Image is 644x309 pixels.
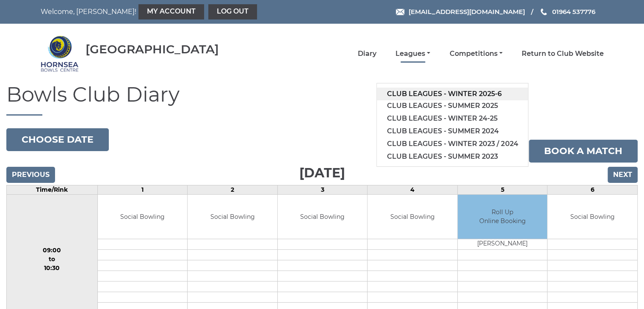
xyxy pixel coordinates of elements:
span: [EMAIL_ADDRESS][DOMAIN_NAME] [408,8,525,16]
input: Next [608,167,638,183]
a: Book a match [529,140,638,163]
a: Club leagues - Winter 2023 / 2024 [377,138,528,150]
td: Social Bowling [188,195,277,239]
td: 6 [547,185,638,194]
a: Club leagues - Summer 2023 [377,150,528,163]
td: 5 [457,185,547,194]
a: Phone us 01964 537776 [539,7,595,17]
img: Email [396,9,404,15]
a: Email [EMAIL_ADDRESS][DOMAIN_NAME] [396,7,525,17]
td: 2 [188,185,278,194]
span: 01964 537776 [552,8,595,16]
td: Social Bowling [278,195,368,239]
a: Leagues [395,49,430,58]
a: Club leagues - Summer 2024 [377,125,528,138]
td: Social Bowling [98,195,188,239]
td: Social Bowling [547,195,637,239]
a: Competitions [449,49,502,58]
td: Time/Rink [7,185,98,194]
ul: Leagues [376,83,528,167]
a: Return to Club Website [522,49,604,58]
input: Previous [6,167,55,183]
td: Social Bowling [368,195,457,239]
td: 3 [277,185,368,194]
h1: Bowls Club Diary [6,83,638,116]
a: Club leagues - Winter 2025-6 [377,88,528,100]
a: Diary [358,49,376,58]
td: 1 [97,185,188,194]
button: Choose date [6,128,109,151]
td: 4 [368,185,458,194]
img: Hornsea Bowls Centre [41,35,79,73]
a: Club leagues - Winter 24-25 [377,112,528,125]
div: [GEOGRAPHIC_DATA] [86,43,219,56]
nav: Welcome, [PERSON_NAME]! [41,4,268,19]
a: My Account [138,4,204,19]
td: [PERSON_NAME] [458,239,547,250]
a: Log out [208,4,257,19]
a: Club leagues - Summer 2025 [377,99,528,112]
img: Phone us [541,8,547,15]
td: Roll Up Online Booking [458,195,547,239]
